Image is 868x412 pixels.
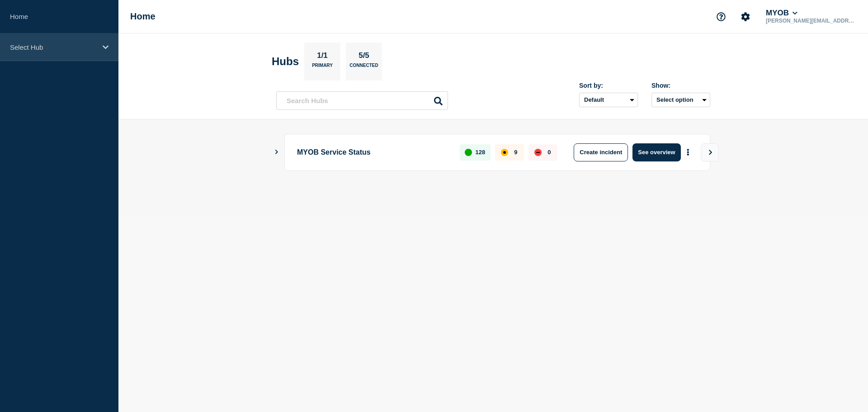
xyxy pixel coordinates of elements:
[130,11,156,22] h1: Home
[312,63,333,72] p: Primary
[701,143,719,161] button: View
[547,149,551,156] p: 0
[10,43,97,51] p: Select Hub
[579,82,638,89] div: Sort by:
[465,149,472,156] div: up
[501,149,508,156] div: affected
[297,143,449,161] p: MYOB Service Status
[272,55,299,68] h2: Hubs
[274,149,279,156] button: Show Connected Hubs
[314,51,331,63] p: 1/1
[574,143,628,161] button: Create incident
[476,149,486,156] p: 128
[579,93,638,107] select: Sort by
[712,7,731,26] button: Support
[534,149,542,156] div: down
[651,93,710,107] button: Select option
[514,149,517,156] p: 9
[682,144,694,161] button: More actions
[651,82,710,89] div: Show:
[764,9,799,18] button: MYOB
[632,143,680,161] button: See overview
[276,91,448,110] input: Search Hubs
[349,63,378,72] p: Connected
[355,51,373,63] p: 5/5
[736,7,755,26] button: Account settings
[764,18,858,24] p: [PERSON_NAME][EMAIL_ADDRESS][PERSON_NAME][DOMAIN_NAME]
